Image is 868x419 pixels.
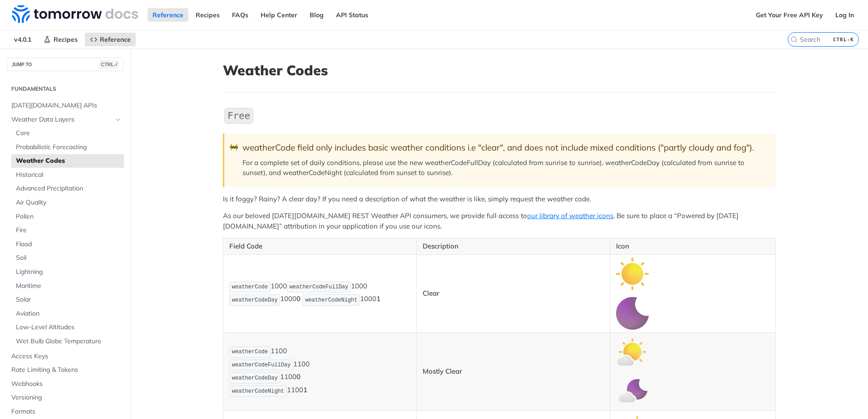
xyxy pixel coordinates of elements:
[16,129,122,138] span: Core
[305,297,357,303] span: weatherCodeNight
[11,196,124,209] a: Air Quality
[7,350,124,363] a: Access Keys
[11,210,124,224] a: Pollen
[227,8,253,22] a: FAQs
[11,407,122,416] span: Formats
[16,309,122,318] span: Aviation
[11,307,124,321] a: Aviation
[242,158,767,178] p: For a complete set of daily conditions, please use the new weatherCodeFullDay (calculated from su...
[16,143,122,152] span: Probabilistic Forecasting
[11,380,122,389] span: Webhooks
[16,337,122,346] span: Wet Bulb Globe Temperature
[54,35,78,44] span: Recipes
[11,141,124,154] a: Probabilistic Forecasting
[16,156,122,166] span: Weather Codes
[114,116,122,123] button: Hide subpages for Weather Data Layers
[16,240,122,249] span: Flood
[12,5,138,23] img: Tomorrow.io Weather API Docs
[232,297,278,303] span: weatherCodeDay
[16,226,122,235] span: Fire
[296,373,301,381] strong: 0
[11,101,122,110] span: [DATE][DOMAIN_NAME] APIs
[16,253,122,263] span: Soil
[11,265,124,279] a: Lightning
[230,142,238,153] span: 🚧
[616,258,649,290] img: clear_day
[11,127,124,140] a: Core
[11,293,124,307] a: Solar
[616,269,649,278] span: Expand image
[616,347,649,356] span: Expand image
[7,377,124,391] a: Webhooks
[7,99,124,112] a: [DATE][DOMAIN_NAME] APIs
[7,58,124,71] button: JUMP TOCTRL-/
[9,33,36,46] span: v4.0.1
[148,8,188,22] a: Reference
[39,33,83,46] a: Recipes
[16,323,122,332] span: Low-Level Altitudes
[16,212,122,221] span: Pollen
[11,335,124,348] a: Wet Bulb Globe Temperature
[11,393,122,402] span: Versioning
[616,241,769,252] p: Icon
[16,295,122,304] span: Solar
[616,336,649,368] img: mostly_clear_day
[100,35,131,44] span: Reference
[256,8,302,22] a: Help Center
[303,386,307,395] strong: 1
[305,8,329,22] a: Blog
[99,61,119,68] span: CTRL-/
[16,184,122,193] span: Advanced Precipitation
[376,295,380,303] strong: 1
[290,284,349,290] span: weatherCodeFullDay
[7,405,124,419] a: Formats
[790,36,798,43] svg: Search
[11,365,122,375] span: Rate Limiting & Tokens
[7,113,124,127] a: Weather Data LayersHide subpages for Weather Data Layers
[16,268,122,277] span: Lightning
[11,251,124,265] a: Soil
[527,211,613,220] a: our library of weather icons
[232,375,278,381] span: weatherCodeDay
[229,281,410,307] p: 1000 1000 1000 1000
[16,282,122,291] span: Maritime
[232,362,291,368] span: weatherCodeFullDay
[11,352,122,361] span: Access Keys
[11,168,124,182] a: Historical
[296,295,301,303] strong: 0
[331,8,373,22] a: API Status
[11,279,124,293] a: Maritime
[232,388,284,395] span: weatherCodeNight
[7,391,124,404] a: Versioning
[223,194,776,205] p: Is it foggy? Rainy? A clear day? If you need a description of what the weather is like, simply re...
[616,308,649,317] span: Expand image
[11,238,124,251] a: Flood
[229,241,410,252] p: Field Code
[229,346,410,398] p: 1100 1100 1100 1100
[751,8,828,22] a: Get Your Free API Key
[232,284,268,290] span: weatherCode
[831,35,856,44] kbd: CTRL-K
[11,224,124,237] a: Fire
[232,349,268,355] span: weatherCode
[7,363,124,377] a: Rate Limiting & Tokens
[11,154,124,168] a: Weather Codes
[7,85,124,93] h2: Fundamentals
[423,289,439,297] strong: Clear
[16,171,122,180] span: Historical
[85,33,136,46] a: Reference
[423,367,462,375] strong: Mostly Clear
[242,142,767,153] div: weatherCode field only includes basic weather conditions i.e "clear", and does not include mixed ...
[830,8,859,22] a: Log In
[11,182,124,195] a: Advanced Precipitation
[223,211,776,231] p: As our beloved [DATE][DOMAIN_NAME] REST Weather API consumers, we provide full access to . Be sur...
[11,321,124,334] a: Low-Level Altitudes
[616,386,649,395] span: Expand image
[423,241,604,252] p: Description
[16,198,122,207] span: Air Quality
[616,297,649,330] img: clear_night
[11,115,112,124] span: Weather Data Layers
[223,62,776,78] h1: Weather Codes
[616,375,649,408] img: mostly_clear_night
[191,8,225,22] a: Recipes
